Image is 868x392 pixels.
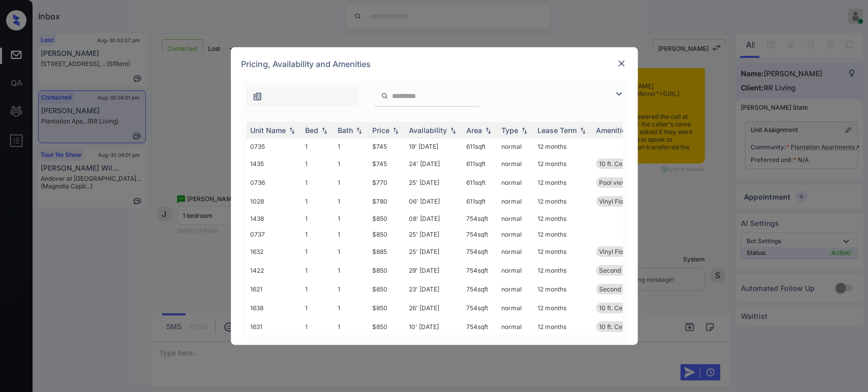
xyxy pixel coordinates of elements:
td: 0735 [246,139,301,154]
td: 25' [DATE] [405,242,462,261]
img: sorting [578,127,588,134]
td: 1 [334,211,368,226]
td: 1621 [246,280,301,299]
td: 10' [DATE] [405,317,462,336]
td: 1631 [246,317,301,336]
td: normal [497,226,533,242]
td: $770 [368,173,405,192]
td: 1435 [246,154,301,173]
td: 1 [301,317,334,336]
td: 12 months [533,154,592,173]
td: 1 [334,192,368,211]
td: normal [497,173,533,192]
td: 12 months [533,192,592,211]
td: 12 months [533,242,592,261]
td: 1 [301,280,334,299]
div: Pricing, Availability and Amenities [231,47,638,81]
td: 1422 [246,261,301,280]
td: normal [497,317,533,336]
img: sorting [287,127,297,134]
td: 1 [301,299,334,317]
td: 0737 [246,226,301,242]
img: sorting [519,127,529,134]
td: $745 [368,154,405,173]
td: 08' [DATE] [405,211,462,226]
td: $850 [368,226,405,242]
td: 611 sqft [462,192,497,211]
td: 24' [DATE] [405,154,462,173]
td: 1632 [246,242,301,261]
td: 1 [301,242,334,261]
td: 1 [334,173,368,192]
td: 1028 [246,192,301,211]
td: 12 months [533,139,592,154]
span: 10 ft. Ceiling [599,323,634,331]
td: 23' [DATE] [405,280,462,299]
td: normal [497,192,533,211]
div: Amenities [596,126,630,135]
td: normal [497,154,533,173]
img: icon-zuma [252,91,262,102]
div: Unit Name [250,126,286,135]
td: normal [497,211,533,226]
td: 1 [301,211,334,226]
span: Vinyl Flooring [599,248,638,255]
td: $850 [368,280,405,299]
div: Bed [305,126,318,135]
td: 29' [DATE] [405,261,462,280]
td: 1 [301,139,334,154]
td: 12 months [533,226,592,242]
td: 1438 [246,211,301,226]
span: 10 ft. Ceiling [599,160,634,168]
span: Second Floor [599,267,637,274]
img: icon-zuma [613,88,625,100]
img: sorting [448,127,458,134]
td: $885 [368,242,405,261]
td: 1 [334,261,368,280]
div: Availability [409,126,447,135]
td: normal [497,261,533,280]
span: Second Floor [599,285,637,293]
td: 611 sqft [462,139,497,154]
div: Area [466,126,482,135]
td: 754 sqft [462,242,497,261]
img: close [616,58,626,69]
td: 12 months [533,299,592,317]
td: 754 sqft [462,261,497,280]
td: 1 [334,317,368,336]
div: Bath [338,126,353,135]
td: normal [497,139,533,154]
td: 25' [DATE] [405,173,462,192]
td: normal [497,299,533,317]
td: $850 [368,299,405,317]
img: icon-zuma [381,91,388,101]
td: 12 months [533,173,592,192]
img: sorting [391,127,401,134]
td: 1 [301,261,334,280]
td: 611 sqft [462,154,497,173]
td: 1 [334,154,368,173]
td: $850 [368,317,405,336]
td: 1 [334,139,368,154]
td: 611 sqft [462,173,497,192]
td: 754 sqft [462,299,497,317]
td: 26' [DATE] [405,299,462,317]
td: 06' [DATE] [405,192,462,211]
img: sorting [483,127,493,134]
div: Price [372,126,390,135]
td: 754 sqft [462,317,497,336]
td: 754 sqft [462,226,497,242]
td: 1 [301,226,334,242]
td: normal [497,280,533,299]
td: 1 [334,226,368,242]
td: $780 [368,192,405,211]
td: 754 sqft [462,211,497,226]
td: $850 [368,261,405,280]
td: 1638 [246,299,301,317]
td: $850 [368,211,405,226]
span: Vinyl Flooring [599,198,638,205]
td: 1 [301,173,334,192]
td: 12 months [533,261,592,280]
td: 0736 [246,173,301,192]
td: 1 [301,192,334,211]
